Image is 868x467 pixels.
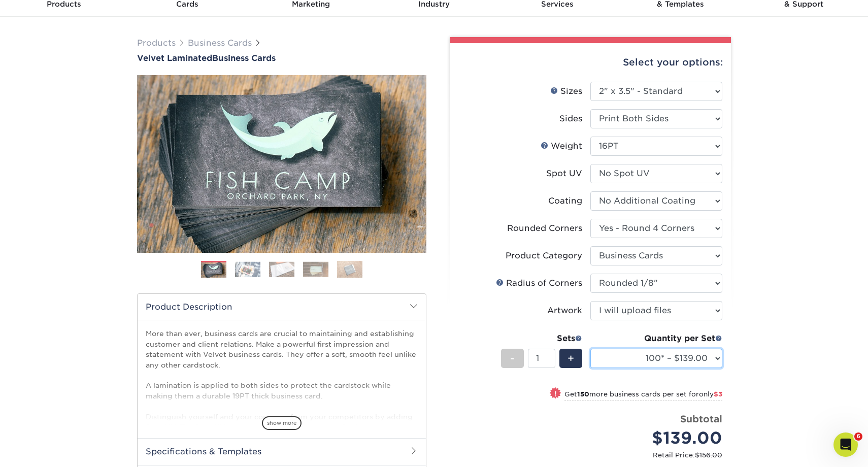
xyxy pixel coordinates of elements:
span: show more [262,416,302,430]
div: Sizes [550,85,582,97]
div: Quantity per Set [590,332,722,345]
h2: Specifications & Templates [138,438,426,464]
a: Products [137,38,176,48]
span: $156.00 [695,451,722,459]
strong: 150 [577,390,589,398]
div: Weight [541,140,582,152]
span: 6 [854,432,862,441]
span: - [510,351,515,366]
img: Business Cards 02 [235,261,260,277]
span: $3 [714,390,722,398]
span: ! [554,388,557,399]
div: Radius of Corners [496,277,582,289]
div: Sides [559,113,582,125]
div: Coating [548,195,582,207]
small: Retail Price: [466,450,722,460]
h1: Business Cards [137,53,426,63]
div: Sets [501,332,582,345]
div: $139.00 [598,426,722,450]
a: Velvet LaminatedBusiness Cards [137,53,426,63]
small: Get more business cards per set for [564,390,722,401]
div: Product Category [506,250,582,262]
img: Velvet Laminated 01 [137,19,426,309]
img: Business Cards 05 [337,260,362,278]
strong: Subtotal [680,413,722,424]
h2: Product Description [138,294,426,320]
div: Artwork [547,305,582,317]
img: Business Cards 04 [303,261,328,277]
div: Select your options: [458,43,723,82]
span: only [699,390,722,398]
img: Business Cards 03 [269,261,294,277]
div: Spot UV [546,168,582,180]
span: Velvet Laminated [137,53,212,63]
span: + [567,351,574,366]
div: Rounded Corners [507,222,582,235]
a: Business Cards [188,38,252,48]
iframe: Intercom live chat [833,432,858,457]
img: Business Cards 01 [201,257,226,283]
